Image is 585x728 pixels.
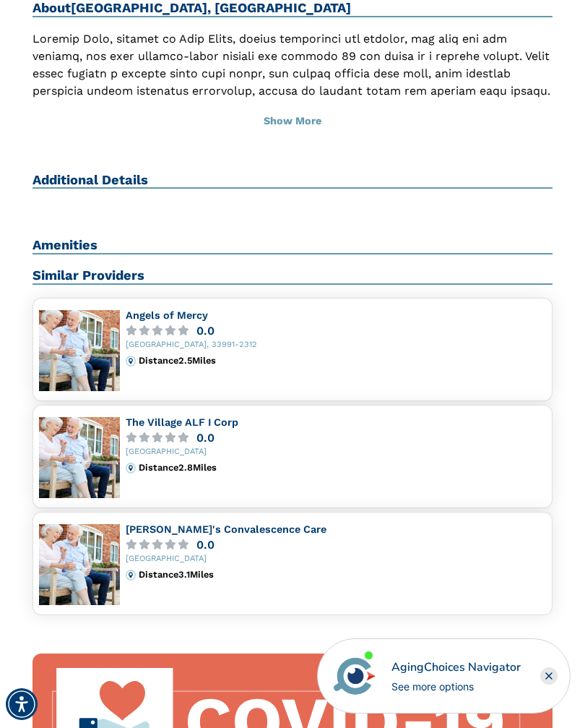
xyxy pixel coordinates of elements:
h2: Additional Details [32,172,552,189]
a: 0.0 [126,432,546,443]
img: distance.svg [126,570,136,580]
div: Distance 2.5 Miles [139,356,546,366]
div: Close [540,667,558,685]
p: Loremip Dolo, sitamet co Adip Elits, doeius temporinci utl etdolor, mag aliq eni adm veniamq, nos... [32,30,552,273]
div: Accessibility Menu [6,688,38,720]
div: 0.0 [196,432,214,443]
div: Distance 3.1 Miles [139,570,546,580]
button: Show More [32,106,552,137]
div: 0.0 [196,539,214,550]
div: Distance 2.8 Miles [139,463,546,473]
div: [GEOGRAPHIC_DATA] [126,447,546,457]
div: [GEOGRAPHIC_DATA] [126,554,546,564]
h2: Similar Providers [32,267,552,285]
div: [GEOGRAPHIC_DATA], 33991-2312 [126,341,546,350]
div: AgingChoices Navigator [391,659,521,676]
img: avatar [330,651,379,701]
a: [PERSON_NAME]'s Convalescence Care [126,523,326,535]
a: 0.0 [126,325,546,336]
img: distance.svg [126,463,136,473]
img: distance.svg [126,356,136,366]
div: See more options [391,679,521,694]
a: Angels of Mercy [126,309,208,321]
a: 0.0 [126,539,546,550]
a: The Village ALF I Corp [126,416,238,428]
div: 0.0 [196,325,214,336]
h2: Amenities [32,237,552,254]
